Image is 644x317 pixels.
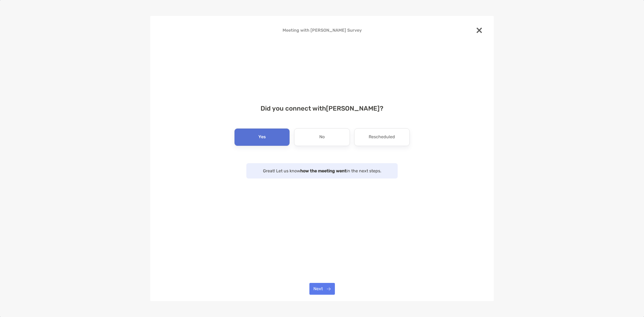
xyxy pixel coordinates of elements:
[319,133,325,141] p: No
[252,167,392,174] p: Great! Let us know in the next steps.
[477,28,482,33] img: close modal
[258,133,266,141] p: Yes
[159,105,485,112] h4: Did you connect with [PERSON_NAME] ?
[309,283,335,295] button: Next
[369,133,395,141] p: Rescheduled
[300,168,346,173] strong: how the meeting went
[159,28,485,33] h4: Meeting with [PERSON_NAME] Survey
